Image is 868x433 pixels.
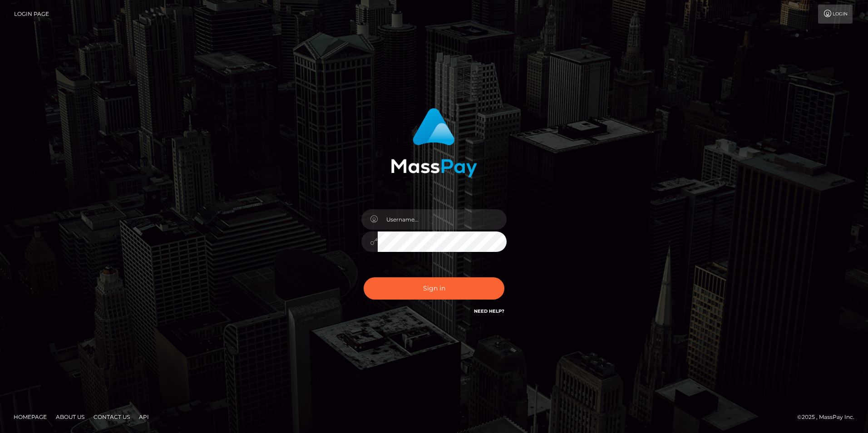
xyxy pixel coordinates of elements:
[474,308,504,314] a: Need Help?
[135,410,153,424] a: API
[797,412,861,422] div: © 2025 , MassPay Inc.
[10,410,50,424] a: Homepage
[14,5,49,24] a: Login Page
[364,277,504,300] button: Sign in
[818,5,853,24] a: Login
[52,410,88,424] a: About Us
[391,108,477,177] img: MassPay Login
[378,209,507,230] input: Username...
[90,410,133,424] a: Contact Us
